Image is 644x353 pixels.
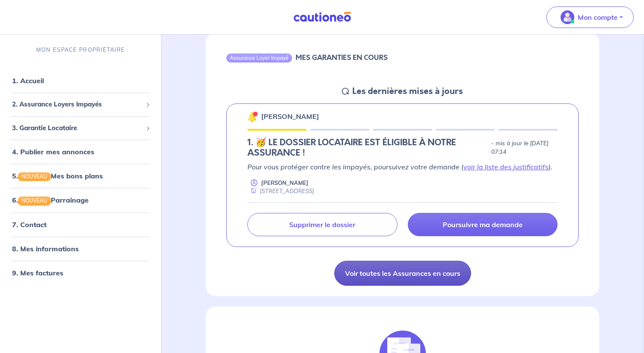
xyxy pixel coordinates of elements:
a: Supprimer le dossier [247,213,397,236]
div: 4. Publier mes annonces [3,143,157,160]
span: 3. Garantie Locataire [12,123,142,133]
p: Mon compte [578,12,618,22]
img: illu_account_valid_menu.svg [561,10,574,24]
p: Supprimer le dossier [289,220,355,229]
button: illu_account_valid_menu.svgMon compte [546,6,634,28]
div: Assurance Loyer Impayé [226,53,292,62]
h5: Les dernières mises à jours [352,86,463,97]
img: Cautioneo [290,12,354,22]
div: 2. Assurance Loyers Impayés [3,96,157,113]
a: 6.NOUVEAUParrainage [12,196,89,204]
a: 9. Mes factures [12,268,63,277]
div: 1. Accueil [3,72,157,89]
p: Pour vous protéger contre les impayés, poursuivez votre demande ( ). [247,162,558,172]
a: 4. Publier mes annonces [12,147,94,156]
p: - mis à jour le [DATE] 07:14 [491,139,558,156]
p: MON ESPACE PROPRIÉTAIRE [36,46,125,54]
div: 8. Mes informations [3,240,157,257]
div: 6.NOUVEAUParrainage [3,191,157,209]
a: 1. Accueil [12,76,44,85]
a: 5.NOUVEAUMes bons plans [12,172,103,180]
div: 7. Contact [3,216,157,233]
div: [STREET_ADDRESS] [247,187,314,195]
p: [PERSON_NAME] [261,179,308,187]
div: 3. Garantie Locataire [3,120,157,137]
a: voir la liste des justificatifs [463,162,548,171]
img: 🔔 [247,112,258,122]
h5: 1.︎ 🥳 LE DOSSIER LOCATAIRE EST ÉLIGIBLE À NOTRE ASSURANCE ! [247,137,488,158]
a: Poursuivre ma demande [408,213,558,236]
a: 8. Mes informations [12,244,79,253]
a: Voir toutes les Assurances en cours [334,261,471,286]
a: 7. Contact [12,220,46,228]
p: Poursuivre ma demande [443,220,523,229]
h6: MES GARANTIES EN COURS [296,53,388,62]
span: 2. Assurance Loyers Impayés [12,100,142,109]
div: 5.NOUVEAUMes bons plans [3,167,157,184]
div: 9. Mes factures [3,264,157,281]
p: [PERSON_NAME] [261,111,319,122]
div: state: ELIGIBILITY-RESULT-IN-PROGRESS, Context: NEW,MAYBE-CERTIFICATE,ALONE,LESSOR-DOCUMENTS [247,137,558,158]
